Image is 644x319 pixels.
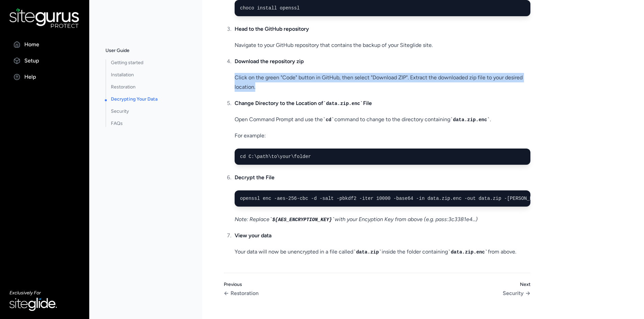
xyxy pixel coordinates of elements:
p: Your data will now be unencrypted in a file called inside the folder containing from above. [235,247,530,257]
a: Getting started [106,59,181,66]
code: data.zip [353,249,382,255]
p: For example: [235,131,530,140]
a: Help [9,73,80,81]
a: Installation [106,72,181,78]
code: cd [323,117,334,123]
p: Navigate to your GitHub repository that contains the backup of your Siteglide site. [235,41,530,50]
a: Security [503,289,530,297]
strong: Decrypt the File [235,174,275,181]
strong: Change Directory to the Location of File [235,100,372,106]
code: data.zip.enc [323,101,363,106]
p: Setup [24,57,39,65]
dt: Previous [224,281,259,288]
strong: Download the repository zip [235,58,304,64]
p: Home [24,41,39,49]
p: Exclusively For [9,290,80,296]
code: openssl enc -aes-256-cbc -d -salt -pbkdf2 -iter 10000 -base64 -in data.zip.enc -out data.zip -[PE... [240,196,606,201]
a: Setup [9,57,80,65]
p: Open Command Prompt and use the command to change to the directory containing . [235,115,530,124]
strong: Head to the GitHub repository [235,26,309,32]
code: cd C:\path\to\your\folder [240,154,311,159]
code: ${AES_ENCRYPTION_KEY} [269,217,335,222]
p: Click on the green "Code" button in GitHub, then select "Download ZIP". Extract the downloaded zi... [235,73,530,92]
strong: View your data [235,232,271,239]
a: Restoration [224,289,259,297]
a: FAQs [106,120,181,127]
code: choco install openssl [240,5,300,11]
a: Security [106,108,181,115]
dt: Next [503,281,530,288]
code: data.zip.enc [450,117,490,123]
a: Restoration [106,84,181,90]
a: Home [9,41,80,49]
h2: User Guide [105,47,181,54]
code: data.zip.enc [448,249,488,255]
p: Help [24,73,36,81]
i: Note: Replace with your Encyption Key from above (e.g. pass:3c3381e4...) [235,216,478,222]
a: Decrypting Your Data [106,96,181,103]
